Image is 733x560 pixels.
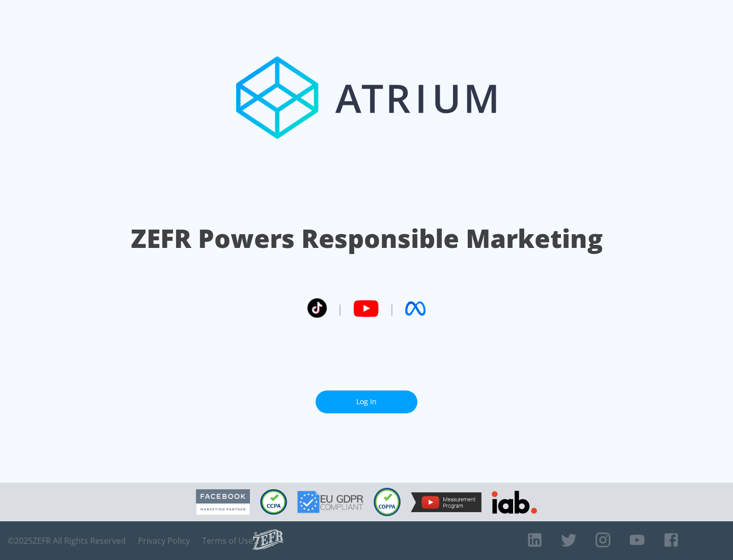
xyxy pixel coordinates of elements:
img: COPPA Compliant [374,488,401,516]
img: CCPA Compliant [260,489,287,515]
h1: ZEFR Powers Responsible Marketing [131,221,603,256]
a: Log In [316,390,417,413]
span: © 2025 ZEFR All Rights Reserved [8,536,126,546]
img: Facebook Marketing Partner [196,489,250,515]
span: | [337,301,343,316]
img: IAB [492,491,537,514]
a: Privacy Policy [138,536,190,546]
span: | [389,301,395,316]
a: Terms of Use [202,536,253,546]
img: GDPR Compliant [297,491,363,513]
img: YouTube Measurement Program [411,492,482,512]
